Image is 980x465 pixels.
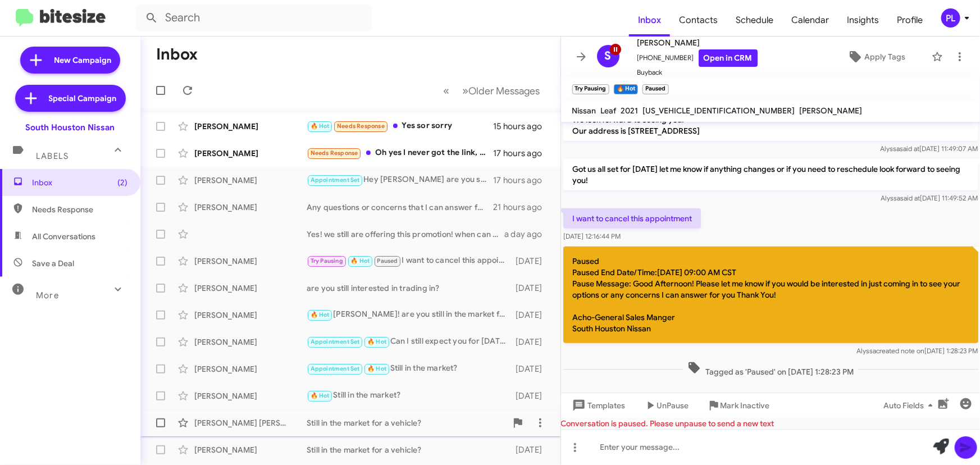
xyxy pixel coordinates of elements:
[941,8,960,28] div: PL
[307,362,513,375] div: Still in the market?
[194,336,307,348] div: [PERSON_NAME]
[621,106,639,116] span: 2021
[683,361,858,377] span: Tagged as 'Paused' on [DATE] 1:28:23 PM
[513,256,551,267] div: [DATE]
[698,395,779,416] button: Mark Inactive
[307,229,504,240] div: Yes! we still are offering this promotion! when can you make it in with a proof of income, reside...
[699,49,758,67] a: Open in CRM
[513,444,551,455] div: [DATE]
[856,347,978,355] span: Alyssa [DATE] 1:28:23 PM
[900,144,919,153] span: said at
[117,177,127,188] span: (2)
[194,390,307,402] div: [PERSON_NAME]
[367,338,386,345] span: 🔥 Hot
[307,444,513,455] div: Still in the market for a vehicle?
[493,175,551,186] div: 17 hours ago
[444,84,450,98] span: «
[561,395,635,416] button: Templates
[601,106,617,116] span: Leaf
[826,47,926,67] button: Apply Tags
[32,177,127,188] span: Inbox
[513,282,551,294] div: [DATE]
[307,417,507,428] div: Still in the market for a vehicle?
[194,444,307,455] div: [PERSON_NAME]
[194,309,307,321] div: [PERSON_NAME]
[513,390,551,402] div: [DATE]
[864,47,905,67] span: Apply Tags
[782,4,838,37] a: Calendar
[437,79,457,102] button: Previous
[377,257,398,265] span: Paused
[800,106,863,116] span: [PERSON_NAME]
[456,79,547,102] button: Next
[311,392,330,399] span: 🔥 Hot
[136,4,372,31] input: Search
[307,282,513,294] div: are you still interested in trading in?
[307,308,513,321] div: [PERSON_NAME]! are you still in the market for a vehicle?
[670,4,727,37] a: Contacts
[570,395,626,416] span: Templates
[513,336,551,348] div: [DATE]
[194,202,307,213] div: [PERSON_NAME]
[504,229,551,240] div: a day ago
[572,106,596,116] span: Nissan
[49,93,117,104] span: Special Campaign
[36,290,59,300] span: More
[635,395,698,416] button: UnPause
[888,4,932,37] span: Profile
[54,54,111,66] span: New Campaign
[513,309,551,321] div: [DATE]
[563,159,978,190] p: Got us all set for [DATE] let me know if anything changes or if you need to reschedule look forwa...
[307,389,513,402] div: Still in the market?
[900,194,920,202] span: said at
[307,254,513,267] div: I want to cancel this appointment
[637,49,758,67] span: [PHONE_NUMBER]
[881,194,978,202] span: Alyssa [DATE] 11:49:52 AM
[337,122,385,130] span: Needs Response
[563,247,978,343] p: Paused Paused End Date/Time:[DATE] 09:00 AM CST Pause Message: Good Afternoon! Please let me know...
[493,148,551,159] div: 17 hours ago
[437,79,547,102] nav: Page navigation example
[727,4,782,37] a: Schedule
[194,417,307,428] div: [PERSON_NAME] [PERSON_NAME]
[311,257,343,265] span: Try Pausing
[26,122,115,133] div: South Houston Nissan
[20,47,120,74] a: New Campaign
[307,120,493,133] div: Yes sor sorry
[629,4,670,37] a: Inbox
[469,85,540,97] span: Older Messages
[367,365,386,372] span: 🔥 Hot
[350,257,370,265] span: 🔥 Hot
[307,202,493,213] div: Any questions or concerns that I can answer for you?
[194,282,307,294] div: [PERSON_NAME]
[32,204,127,215] span: Needs Response
[15,85,126,112] a: Special Campaign
[876,347,924,355] span: created note on
[643,106,795,116] span: [US_VEHICLE_IDENTIFICATION_NUMBER]
[880,144,978,153] span: Alyssa [DATE] 11:49:07 AM
[194,363,307,375] div: [PERSON_NAME]
[563,208,701,229] p: I want to cancel this appointment
[642,84,668,94] small: Paused
[493,202,551,213] div: 21 hours ago
[311,338,360,345] span: Appointment Set
[194,256,307,267] div: [PERSON_NAME]
[32,258,74,269] span: Save a Deal
[637,36,758,49] span: [PERSON_NAME]
[572,84,609,94] small: Try Pausing
[307,335,513,348] div: Can I still expect you for [DATE]??
[307,174,493,186] div: Hey [PERSON_NAME] are you still interested?
[838,4,888,37] a: Insights
[563,232,621,240] span: [DATE] 12:16:44 PM
[874,395,946,416] button: Auto Fields
[194,148,307,159] div: [PERSON_NAME]
[311,149,358,157] span: Needs Response
[194,175,307,186] div: [PERSON_NAME]
[614,84,638,94] small: 🔥 Hot
[311,365,360,372] span: Appointment Set
[194,121,307,132] div: [PERSON_NAME]
[721,395,770,416] span: Mark Inactive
